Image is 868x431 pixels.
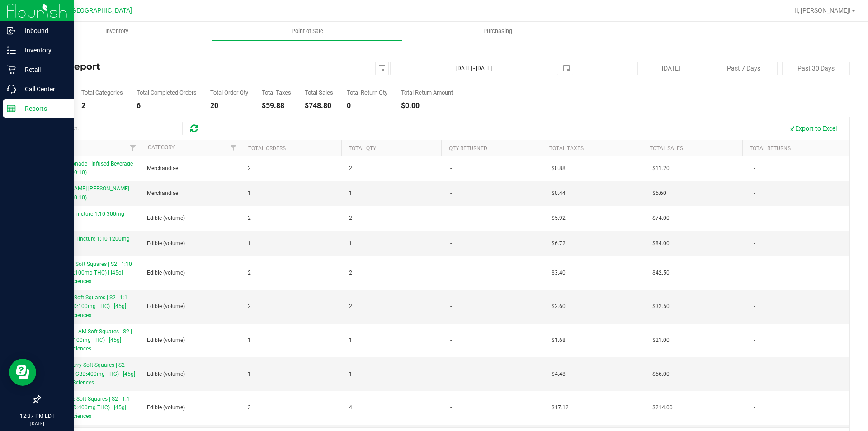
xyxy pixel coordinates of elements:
[401,90,453,95] div: Total Return Amount
[47,122,183,135] input: Search...
[52,7,132,14] span: GA2 - [GEOGRAPHIC_DATA]
[782,62,850,75] button: Past 30 Days
[46,211,124,226] span: Strawberry Tincture 1:10 300mg THC
[16,45,70,56] p: Inventory
[754,370,755,379] span: -
[147,164,178,173] span: Merchandise
[22,22,212,41] a: Inventory
[46,294,129,318] span: Sour Grape Soft Squares | S2 | 1:1 (100mg CBD:100mg THC) | [45g] | Botanical Sciences
[349,214,352,223] span: 2
[637,62,705,75] button: [DATE]
[40,62,310,71] h4: Sales Report
[248,145,286,152] a: Total Orders
[147,370,185,379] span: Edible (volume)
[349,239,352,248] span: 1
[248,370,251,379] span: 1
[450,214,452,223] span: -
[16,64,70,75] p: Retail
[16,84,70,95] p: Call Center
[450,302,452,311] span: -
[754,269,755,277] span: -
[560,62,573,75] span: select
[450,269,452,277] span: -
[248,336,251,345] span: 1
[248,269,251,277] span: 2
[46,328,132,352] span: Citrus Burst - AM Soft Squares | S2 | 10mg CBD:100mg THC) | [45g] | Botanical Sciences
[7,85,16,94] inline-svg: Call Center
[147,336,185,345] span: Edible (volume)
[552,269,566,277] span: $3.40
[147,403,185,412] span: Edible (volume)
[450,370,452,379] span: -
[754,189,755,198] span: -
[16,25,70,36] p: Inbound
[652,269,670,277] span: $42.50
[549,145,584,152] a: Total Taxes
[248,302,251,311] span: 2
[4,420,70,427] p: [DATE]
[471,27,524,35] span: Purchasing
[652,239,670,248] span: $84.00
[552,239,566,248] span: $6.72
[754,239,755,248] span: -
[376,62,388,75] span: select
[137,90,197,95] div: Total Completed Orders
[349,370,352,379] span: 1
[450,189,452,198] span: -
[652,214,670,223] span: $74.00
[552,214,566,223] span: $5.92
[349,145,376,152] a: Total Qty
[248,239,251,248] span: 1
[7,65,16,74] inline-svg: Retail
[226,140,241,156] a: Filter
[349,269,352,277] span: 2
[210,102,248,109] div: 20
[305,90,333,95] div: Total Sales
[137,102,197,109] div: 6
[754,336,755,345] span: -
[552,403,569,412] span: $17.12
[450,403,452,412] span: -
[652,403,673,412] span: $214.00
[126,140,141,156] a: Filter
[46,362,135,385] span: Blue Raspberry Soft Squares | S2 | 1:4 (100mg CBD:400mg THC) | [45g] | Botanical Sciences
[347,102,387,109] div: 0
[449,145,487,152] a: Qty Returned
[147,302,185,311] span: Edible (volume)
[248,189,251,198] span: 1
[262,102,291,109] div: $59.88
[279,27,335,35] span: Point of Sale
[7,26,16,35] inline-svg: Inbound
[212,22,402,41] a: Point of Sale
[147,239,185,248] span: Edible (volume)
[349,189,352,198] span: 1
[552,164,566,173] span: $0.88
[349,403,352,412] span: 4
[754,164,755,173] span: -
[46,161,133,175] span: 10mg Lemonade - Infused Beverage B260710 (10:10)
[46,185,129,200] span: [PERSON_NAME] [PERSON_NAME] B260801 (10:10)
[552,189,566,198] span: $0.44
[148,144,175,151] a: Category
[450,164,452,173] span: -
[349,302,352,311] span: 2
[4,412,70,420] p: 12:37 PM EDT
[652,370,670,379] span: $56.00
[652,336,670,345] span: $21.00
[248,164,251,173] span: 2
[349,164,352,173] span: 2
[402,22,593,41] a: Purchasing
[652,164,670,173] span: $11.20
[46,396,130,419] span: Green Apple Soft Squares | S2 | 1:1 (400mg CBD:400mg THC) | [45g] | Botanical Sciences
[305,102,333,109] div: $748.80
[450,239,452,248] span: -
[552,336,566,345] span: $1.68
[754,302,755,311] span: -
[147,269,185,277] span: Edible (volume)
[81,90,123,95] div: Total Categories
[754,214,755,223] span: -
[46,261,132,284] span: Fruit Punch Soft Squares | S2 | 1:10 (10mg CBD:100mg THC) | [45g] | Botanical Sciences
[93,27,141,35] span: Inventory
[347,90,387,95] div: Total Return Qty
[401,102,453,109] div: $0.00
